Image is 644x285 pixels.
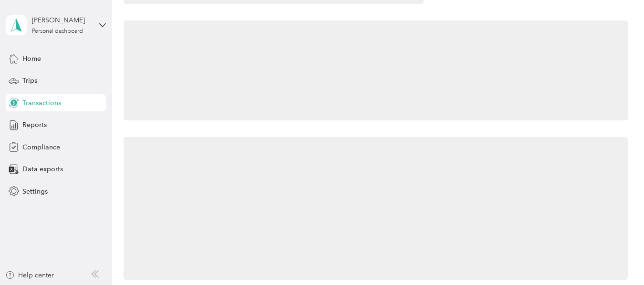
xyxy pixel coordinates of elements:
span: Home [22,54,41,64]
iframe: Everlance-gr Chat Button Frame [591,232,644,285]
span: Data exports [22,164,63,174]
span: Transactions [22,98,61,108]
span: Compliance [22,142,60,152]
span: Trips [22,76,37,86]
div: Personal dashboard [32,29,83,34]
span: Reports [22,120,47,130]
span: Settings [22,187,48,197]
button: Help center [5,270,54,280]
div: [PERSON_NAME] [32,15,92,25]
